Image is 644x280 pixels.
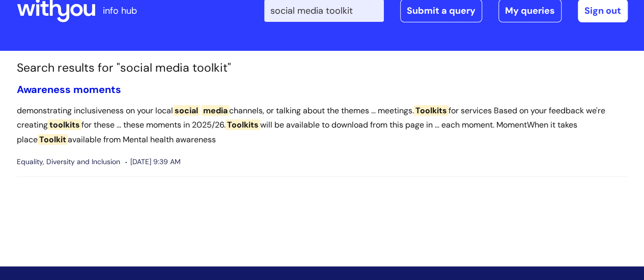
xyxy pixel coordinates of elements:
[17,155,120,168] span: Equality, Diversity and Inclusion
[48,119,81,130] span: toolkits
[17,61,628,75] h1: Search results for "social media toolkit"
[103,3,137,19] p: info hub
[17,83,121,96] a: Awareness moments
[38,134,68,145] span: Toolkit
[173,105,200,116] span: social
[17,104,628,147] p: demonstrating inclusiveness on your local channels, or talking about the themes ... meetings. for...
[125,155,181,168] span: [DATE] 9:39 AM
[202,105,229,116] span: media
[226,119,260,130] span: Toolkits
[414,105,449,116] span: Toolkits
